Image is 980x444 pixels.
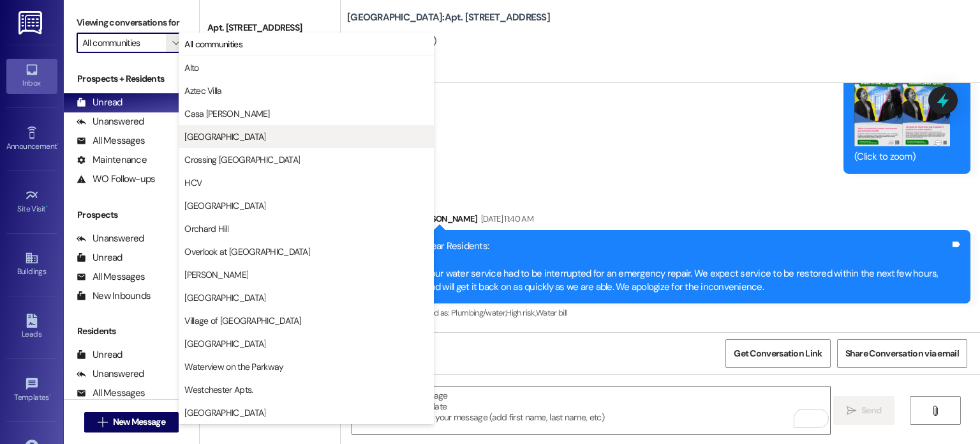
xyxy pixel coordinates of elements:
div: (Click to zoom) [854,150,950,164]
i:  [847,406,856,416]
div: Residents [64,325,199,338]
span: Get Conversation Link [734,347,822,360]
div: Dear Residents: Your water service had to be interrupted for an emergency repair. We expect servi... [425,240,950,295]
span: High risk , [506,307,536,318]
div: Unread [77,96,122,109]
button: Share Conversation via email [837,339,967,368]
span: [GEOGRAPHIC_DATA] [184,130,265,143]
div: All Messages [77,387,145,400]
div: New Inbounds [77,289,151,303]
span: Water bill [536,307,568,318]
textarea: To enrich screen reader interactions, please activate Accessibility in Grammarly extension settings [352,387,830,434]
i:  [172,38,179,48]
i:  [98,417,107,427]
span: Overlook at [GEOGRAPHIC_DATA] [184,245,310,258]
span: Casa [PERSON_NAME] [184,107,269,120]
span: Westchester Apts. [184,383,253,396]
div: Apt. [STREET_ADDRESS] [207,21,325,34]
span: Aztec Villa [184,84,221,97]
span: [GEOGRAPHIC_DATA] [184,406,265,419]
div: All Messages [77,270,145,284]
a: Buildings [6,247,57,282]
button: Get Conversation Link [725,339,830,368]
img: ResiDesk Logo [19,11,45,34]
button: Send [833,396,895,425]
span: [GEOGRAPHIC_DATA] [184,291,265,304]
span: • [46,203,48,211]
span: Share Conversation via email [845,347,959,360]
label: Viewing conversations for [77,13,186,33]
span: Waterview on the Parkway [184,360,283,373]
span: Orchard Hill [184,222,228,235]
div: [DATE] 11:40 AM [478,212,533,226]
div: WO Follow-ups [77,172,155,186]
div: Unread [77,348,122,362]
div: Tagged as: [414,303,970,322]
div: Unread [77,251,122,264]
div: Prospects [64,208,199,222]
div: (22) [175,112,199,132]
span: [GEOGRAPHIC_DATA] [184,199,265,212]
div: Unanswered [77,232,144,245]
span: • [49,391,51,400]
div: (22) [175,364,199,384]
div: Prospects + Residents [64,72,199,86]
div: Unanswered [77,115,144,128]
a: Templates • [6,373,57,408]
span: [PERSON_NAME] [184,268,248,281]
button: Zoom image [854,73,950,146]
div: Unanswered [77,367,144,381]
div: Maintenance [77,153,147,167]
span: Village of [GEOGRAPHIC_DATA] [184,314,301,327]
span: New Message [113,415,165,429]
a: Inbox [6,59,57,93]
div: [PERSON_NAME] [414,212,970,230]
span: Plumbing/water , [451,307,506,318]
span: [GEOGRAPHIC_DATA] [184,337,265,350]
span: Send [861,404,881,417]
div: All Messages [77,134,145,148]
a: Site Visit • [6,185,57,219]
i:  [930,406,940,416]
span: Alto [184,61,198,74]
span: Crossing [GEOGRAPHIC_DATA] [184,153,300,166]
button: New Message [84,412,179,433]
span: HCV [184,176,202,189]
a: Leads [6,310,57,344]
span: • [57,140,59,149]
b: [GEOGRAPHIC_DATA]: Apt. [STREET_ADDRESS] [347,11,550,24]
span: All communities [184,38,242,50]
input: All communities [82,33,166,53]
